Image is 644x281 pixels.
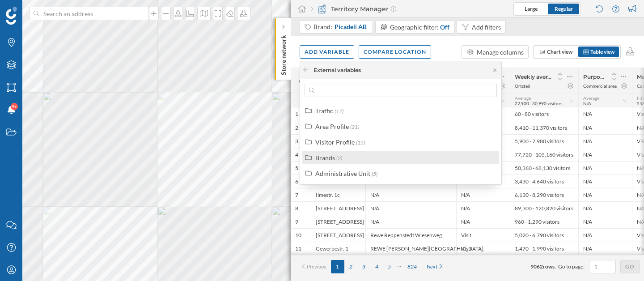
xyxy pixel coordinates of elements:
[547,48,572,55] span: Chart view
[295,232,301,239] div: 10
[515,95,531,101] span: Average
[356,139,365,146] span: (15)
[311,201,365,215] div: [STREET_ADDRESS]
[456,228,510,242] div: Visit
[295,77,306,85] span: #
[365,228,456,242] div: Rewe Reppenstedt Wiesenweg
[578,161,632,175] div: N/A
[295,111,298,118] div: 1
[583,73,605,80] span: Purpose of visit: Work ([DATE] to [DATE])
[279,31,288,75] p: Store network
[372,170,377,177] span: (5)
[335,22,367,31] span: ​Picadeli AB​
[583,95,599,101] span: Average
[315,170,370,177] div: Administrative Unit
[510,201,578,215] div: 89,300 - 120,820 visitors
[311,228,365,242] div: [STREET_ADDRESS]
[295,138,298,145] div: 3
[315,107,333,115] div: Traffic
[365,242,456,255] div: REWE [PERSON_NAME][GEOGRAPHIC_DATA],
[295,218,298,226] div: 9
[510,228,578,242] div: 5,020 - 6,790 visitors
[558,263,585,271] span: Go to page:
[295,205,298,212] div: 8
[583,83,617,89] div: Commercial area
[515,73,551,80] span: Weekly average workers ([DATE] to [DATE])
[295,178,298,185] div: 6
[311,242,365,255] div: Gewerbestr. 1
[390,23,439,31] span: Geographic filter:
[365,201,456,215] div: N/A
[315,138,355,146] div: Visitor Profile
[510,121,578,134] div: 8,410 - 11,370 visitors
[456,201,510,215] div: N/A
[311,215,365,228] div: [STREET_ADDRESS]
[510,215,578,228] div: 960 - 1,290 visitors
[311,188,365,201] div: Ilmestr. 1c
[365,188,456,201] div: N/A
[314,22,368,31] div: Brand:
[295,151,298,158] div: 4
[578,134,632,148] div: N/A
[314,66,361,74] div: External variables
[592,262,613,271] input: 1
[6,7,17,25] img: Geoblink Logo
[336,155,342,162] span: (2)
[525,5,538,12] span: Large
[311,4,396,13] div: Territory Manager
[583,101,591,106] span: N/A
[477,47,524,57] div: Manage columns
[555,5,573,12] span: Regular
[295,245,301,252] div: 11
[578,188,632,201] div: N/A
[295,192,298,199] div: 7
[315,154,335,162] div: Brands
[578,175,632,188] div: N/A
[510,175,578,188] div: 3,430 - 4,640 visitors
[590,48,614,55] span: Table view
[456,215,510,228] div: N/A
[19,6,51,14] span: Support
[365,215,456,228] div: N/A
[578,228,632,242] div: N/A
[543,263,555,270] span: rows
[510,148,578,161] div: 77,720 - 105,160 visitors
[510,161,578,175] div: 50,360 - 68,130 visitors
[510,134,578,148] div: 5,900 - 7,980 visitors
[578,201,632,215] div: N/A
[318,4,326,13] img: territory-manager.svg
[578,121,632,134] div: N/A
[456,242,510,255] div: Visit
[350,123,359,130] span: (21)
[456,188,510,201] div: N/A
[515,101,562,106] span: 22,900 - 30,990 visitors
[555,263,556,270] span: .
[295,165,298,172] div: 5
[510,107,578,121] div: 60 - 80 visitors
[12,102,17,111] span: 9+
[295,124,298,132] div: 2
[440,22,449,32] div: Off
[578,107,632,121] div: N/A
[315,123,349,130] div: Area Profile
[530,263,543,270] span: 9062
[515,83,530,89] div: Ortsteil
[510,188,578,201] div: 6,130 - 8,290 visitors
[578,148,632,161] div: N/A
[472,22,501,32] div: Add filters
[578,242,632,255] div: N/A
[578,215,632,228] div: N/A
[335,108,343,115] span: (17)
[510,242,578,255] div: 1,470 - 1,990 visitors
